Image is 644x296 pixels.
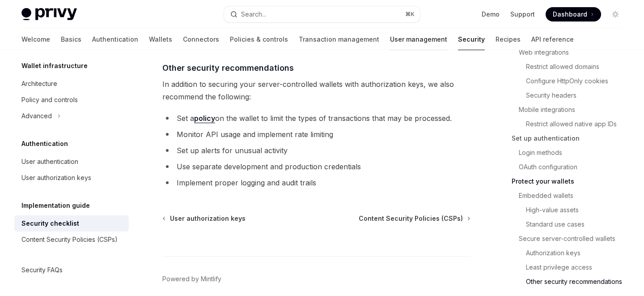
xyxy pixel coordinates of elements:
[21,234,118,245] div: Content Security Policies (CSPs)
[92,29,138,50] a: Authentication
[21,156,78,167] div: User authentication
[359,214,463,223] span: Content Security Policies (CSPs)
[299,29,379,50] a: Transaction management
[162,78,470,103] span: In addition to securing your server-controlled wallets with authorization keys, we also recommend...
[230,29,288,50] a: Policies & controls
[241,9,266,20] div: Search...
[21,8,77,21] img: light logo
[390,29,447,50] a: User management
[405,11,415,18] span: ⌘ K
[531,29,574,50] a: API reference
[14,215,129,232] a: Security checklist
[512,103,630,117] a: Mobile integrations
[162,62,294,74] span: Other security recommendations
[512,160,630,174] a: OAuth configuration
[162,128,470,141] li: Monitor API usage and implement rate limiting
[553,10,587,19] span: Dashboard
[162,160,470,173] li: Use separate development and production credentials
[170,214,246,223] span: User authorization keys
[512,232,630,246] a: Secure server-controlled wallets
[512,260,630,275] a: Least privilege access
[21,265,63,275] div: Security FAQs
[14,232,129,248] a: Content Security Policies (CSPs)
[510,10,535,19] a: Support
[512,246,630,260] a: Authorization keys
[162,144,470,157] li: Set up alerts for unusual activity
[14,76,129,92] a: Architecture
[512,88,630,103] a: Security headers
[21,218,79,229] div: Security checklist
[183,29,219,50] a: Connectors
[512,217,630,232] a: Standard use cases
[482,10,500,19] a: Demo
[224,6,419,22] button: Open search
[512,45,630,60] a: Web integrations
[21,94,78,105] div: Policy and controls
[163,214,246,223] a: User authorization keys
[21,111,52,121] div: Advanced
[512,203,630,217] a: High-value assets
[61,29,81,50] a: Basics
[512,60,630,74] a: Restrict allowed domains
[512,146,630,160] a: Login methods
[149,29,172,50] a: Wallets
[512,131,630,146] a: Set up authentication
[512,189,630,203] a: Embedded wallets
[162,275,221,283] a: Powered by Mintlify
[21,29,50,50] a: Welcome
[21,172,91,183] div: User authorization keys
[21,60,88,71] h5: Wallet infrastructure
[14,92,129,108] a: Policy and controls
[458,29,485,50] a: Security
[21,138,68,149] h5: Authentication
[608,7,623,21] button: Toggle dark mode
[496,29,521,50] a: Recipes
[359,214,470,223] a: Content Security Policies (CSPs)
[512,74,630,88] a: Configure HttpOnly cookies
[14,170,129,186] a: User authorization keys
[14,154,129,170] a: User authentication
[14,108,129,124] button: Toggle Advanced section
[546,7,601,21] a: Dashboard
[512,117,630,131] a: Restrict allowed native app IDs
[194,114,215,123] a: policy
[14,262,129,278] a: Security FAQs
[512,174,630,189] a: Protect your wallets
[512,275,630,289] a: Other security recommendations
[21,78,57,89] div: Architecture
[162,176,470,189] li: Implement proper logging and audit trails
[21,200,90,211] h5: Implementation guide
[162,112,470,124] li: Set a on the wallet to limit the types of transactions that may be processed.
